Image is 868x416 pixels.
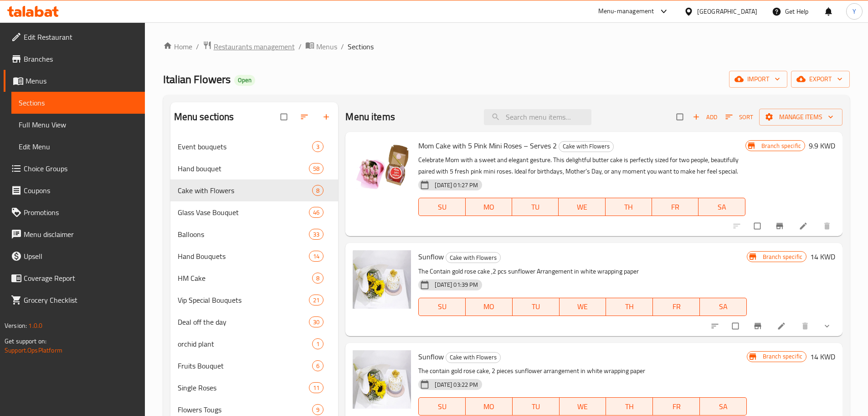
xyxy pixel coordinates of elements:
span: Restaurants management [214,41,295,52]
span: Open [234,76,255,84]
p: The Contain gold rose cake ,2 pcs sunflower Arrangement in white wrapping paper [418,266,746,277]
div: items [309,295,324,305]
div: items [312,141,324,152]
a: Home [163,41,192,52]
span: TU [516,200,555,214]
button: FR [653,397,700,416]
span: SU [422,300,462,313]
span: Add [693,112,717,122]
span: SU [422,400,462,413]
a: Edit menu item [799,221,810,231]
span: Get support on: [5,335,46,347]
span: Choice Groups [24,163,138,174]
div: Single Roses11 [170,377,339,399]
span: 8 [313,274,323,283]
div: Event bouquets3 [170,136,339,158]
div: items [309,382,324,393]
button: Manage items [759,109,842,126]
div: items [309,163,324,174]
span: Y [853,6,856,16]
span: Version: [5,320,27,332]
a: Sections [11,92,145,114]
span: 9 [313,405,323,414]
span: Branch specific [759,253,806,261]
button: MO [466,298,513,316]
div: Cake with Flowers [446,252,501,263]
button: SA [700,298,747,316]
span: WE [562,200,601,214]
span: Select section [671,108,690,126]
button: SU [418,198,465,216]
a: Support.OpsPlatform [5,344,62,356]
div: Balloons33 [170,223,339,245]
button: Branch-specific-item [770,216,791,236]
h6: 9.9 KWD [809,139,835,152]
button: Add section [316,107,338,127]
button: export [791,71,850,88]
button: delete [817,216,839,236]
span: Sunflow [418,350,444,363]
div: items [312,273,324,284]
div: items [309,316,324,327]
div: Deal off the day30 [170,311,339,333]
button: WE [560,298,606,316]
a: Coverage Report [4,267,145,289]
span: Flowers Tougs [178,404,313,415]
p: Celebrate Mom with a sweet and elegant gesture. This delightful butter cake is perfectly sized fo... [418,154,745,177]
div: items [309,207,324,218]
span: Menu disclaimer [24,229,138,240]
h2: Menu sections [174,110,234,124]
button: Add [690,110,719,124]
button: MO [466,397,513,416]
button: SA [700,397,747,416]
a: Branches [4,48,145,70]
button: FR [652,198,699,216]
svg: Show Choices [822,321,832,331]
span: 14 [309,252,323,261]
button: TU [512,198,559,216]
div: Menu-management [598,6,654,17]
div: items [312,360,324,371]
span: Edit Restaurant [24,32,138,42]
div: items [309,251,324,262]
span: Select to update [727,317,746,335]
span: Sections [19,97,138,108]
div: Glass Vase Bouquet46 [170,201,339,223]
span: 30 [309,318,323,326]
span: TU [516,400,556,413]
div: HM Cake8 [170,267,339,289]
span: Menus [26,75,138,86]
button: WE [560,397,606,416]
span: Vip Special Bouquets [178,295,309,305]
button: Branch-specific-item [748,316,770,336]
span: Grocery Checklist [24,295,138,305]
div: [GEOGRAPHIC_DATA] [697,6,757,16]
h6: 14 KWD [810,350,835,363]
span: Fruits Bouquet [178,360,313,371]
span: Branch specific [758,142,805,150]
a: Edit Menu [11,136,145,158]
div: Fruits Bouquet6 [170,355,339,377]
li: / [196,41,199,52]
span: export [798,74,842,85]
button: WE [559,198,605,216]
div: Event bouquets [178,141,313,152]
div: orchid plant1 [170,333,339,355]
span: Mom Cake with 5 Pink Mini Roses – Serves 2 [418,139,557,153]
span: Glass Vase Bouquet [178,207,309,218]
span: 1 [313,340,323,348]
span: Promotions [24,207,138,218]
span: MO [469,400,509,413]
span: WE [563,400,603,413]
span: SA [702,200,741,214]
button: TH [606,298,653,316]
span: FR [656,200,695,214]
button: Sort [723,110,755,124]
span: Deal off the day [178,316,309,327]
a: Menus [305,41,337,53]
span: Full Menu View [19,119,138,130]
span: Coupons [24,185,138,196]
a: Menus [4,70,145,92]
